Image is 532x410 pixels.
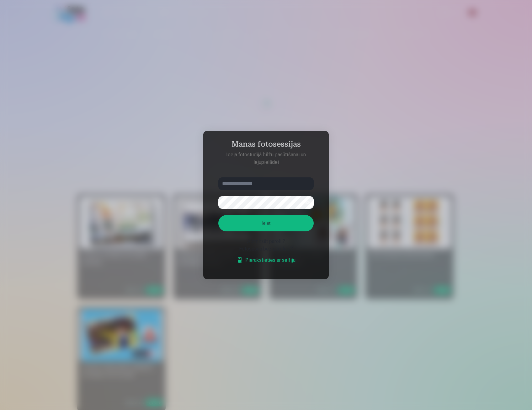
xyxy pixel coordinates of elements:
[218,245,314,253] div: Fotosesija bez paroles ?
[212,151,320,166] p: Ieeja fotostudijā bilžu pasūtīšanai un lejupielādei
[218,238,314,245] div: Aizmirsāt paroli ?
[237,256,295,264] a: Pierakstieties ar selfiju
[218,215,314,231] button: Ieiet
[212,140,320,151] h4: Manas fotosessijas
